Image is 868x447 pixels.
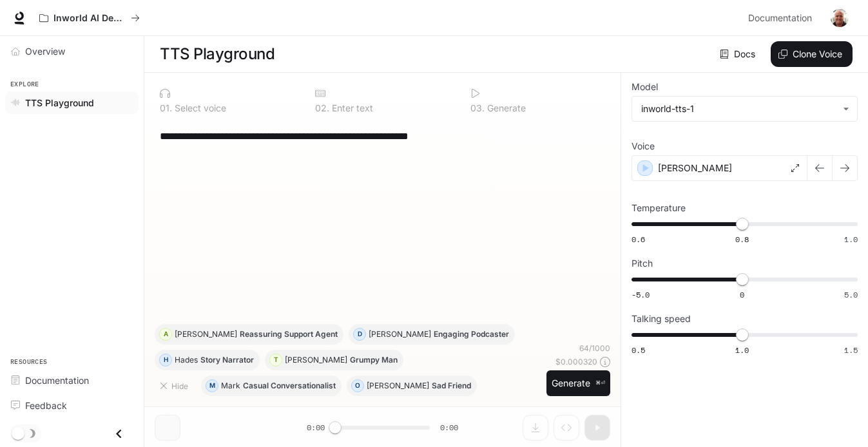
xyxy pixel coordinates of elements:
[579,343,610,354] p: 64 / 1000
[172,104,226,113] p: Select voice
[160,41,275,67] h1: TTS Playground
[658,162,732,175] p: [PERSON_NAME]
[844,234,858,245] span: 1.0
[641,102,836,115] div: inworld-tts-1
[434,330,509,338] p: Engaging Podcaster
[546,370,610,397] button: Generate⌘⏎
[243,382,336,390] p: Casual Conversationalist
[34,5,146,31] button: All workspaces
[160,104,172,113] p: 0 1 .
[12,426,24,440] span: Dark mode toggle
[485,104,526,113] p: Generate
[827,5,853,31] button: User avatar
[740,289,744,300] span: 0
[206,376,218,396] div: M
[470,104,485,113] p: 0 3 .
[632,289,650,300] span: -5.0
[831,9,849,27] img: User avatar
[632,142,655,151] p: Voice
[329,104,373,113] p: Enter text
[265,350,403,370] button: T[PERSON_NAME]Grumpy Man
[632,82,658,91] p: Model
[350,356,398,364] p: Grumpy Man
[5,369,139,392] a: Documentation
[717,41,760,67] a: Docs
[104,421,133,447] button: Close drawer
[270,350,282,370] div: T
[53,13,126,24] p: Inworld AI Demos
[555,356,597,367] p: $ 0.000320
[735,234,749,245] span: 0.8
[155,350,260,370] button: HHadesStory Narrator
[595,379,605,387] p: ⌘⏎
[632,345,645,356] span: 0.5
[743,5,822,31] a: Documentation
[160,350,171,370] div: H
[315,104,329,113] p: 0 2 .
[25,44,65,58] span: Overview
[5,91,139,114] a: TTS Playground
[632,314,691,323] p: Talking speed
[25,374,89,387] span: Documentation
[175,330,237,338] p: [PERSON_NAME]
[748,10,812,26] span: Documentation
[285,356,347,364] p: [PERSON_NAME]
[632,234,645,245] span: 0.6
[25,96,94,109] span: TTS Playground
[352,376,363,396] div: O
[201,376,342,396] button: MMarkCasual Conversationalist
[632,97,857,121] div: inworld-tts-1
[25,399,67,412] span: Feedback
[155,324,343,345] button: A[PERSON_NAME]Reassuring Support Agent
[844,345,858,356] span: 1.5
[5,394,139,417] a: Feedback
[632,259,653,268] p: Pitch
[735,345,749,356] span: 1.0
[632,204,686,213] p: Temperature
[844,289,858,300] span: 5.0
[240,330,338,338] p: Reassuring Support Agent
[369,330,431,338] p: [PERSON_NAME]
[175,356,198,364] p: Hades
[347,376,477,396] button: O[PERSON_NAME]Sad Friend
[160,324,171,345] div: A
[200,356,254,364] p: Story Narrator
[432,382,471,390] p: Sad Friend
[771,41,853,67] button: Clone Voice
[5,40,139,62] a: Overview
[221,382,240,390] p: Mark
[349,324,515,345] button: D[PERSON_NAME]Engaging Podcaster
[155,376,196,396] button: Hide
[367,382,429,390] p: [PERSON_NAME]
[354,324,365,345] div: D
